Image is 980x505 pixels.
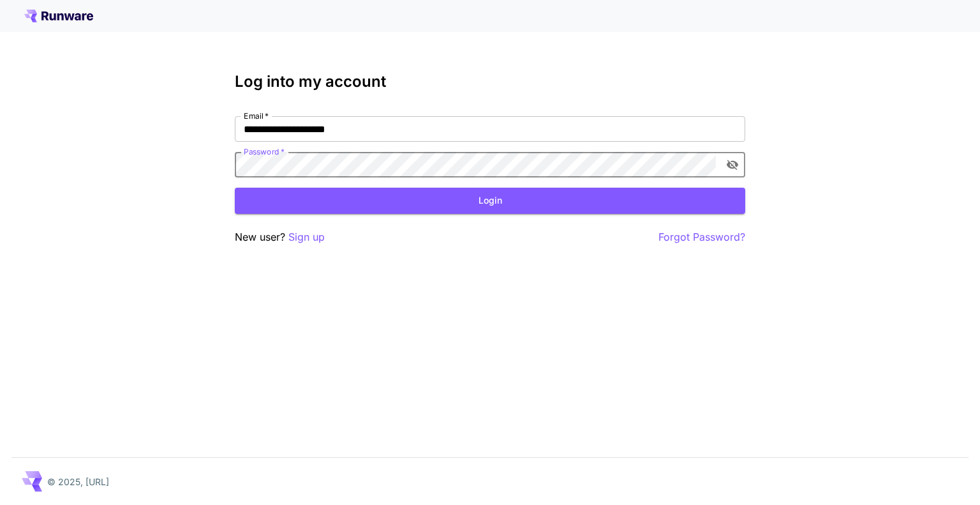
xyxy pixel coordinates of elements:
[235,229,325,245] p: New user?
[47,475,109,488] p: © 2025, [URL]
[235,73,745,91] h3: Log into my account
[288,229,325,245] button: Sign up
[244,146,285,157] label: Password
[721,153,744,176] button: toggle password visibility
[658,229,745,245] button: Forgot Password?
[244,110,269,121] label: Email
[235,188,745,214] button: Login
